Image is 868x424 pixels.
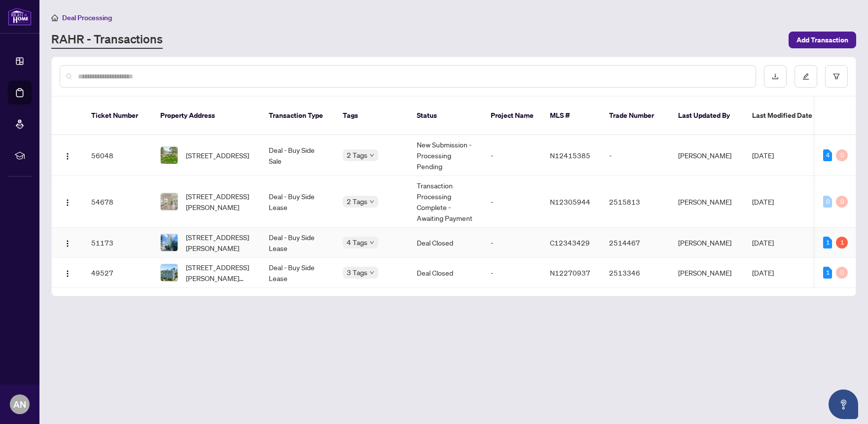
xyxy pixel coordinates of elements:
button: Logo [60,235,75,250]
span: 3 Tags [347,267,367,278]
button: Logo [60,194,75,210]
td: Transaction Processing Complete - Awaiting Payment [409,176,483,228]
td: - [483,228,542,258]
td: 56048 [83,135,152,176]
th: Last Updated By [670,97,744,135]
img: thumbnail-img [161,147,178,164]
span: filter [833,73,840,80]
td: Deal - Buy Side Sale [261,135,335,176]
span: 2 Tags [347,196,367,207]
img: Logo [64,270,72,278]
th: Transaction Type [261,97,335,135]
span: Deal Processing [62,13,112,22]
span: [DATE] [752,268,774,277]
img: thumbnail-img [161,193,178,210]
div: 0 [823,196,832,208]
th: Property Address [152,97,261,135]
a: RAHR - Transactions [51,31,163,49]
td: Deal Closed [409,258,483,288]
span: N12415385 [550,151,590,160]
td: [PERSON_NAME] [670,258,744,288]
td: - [601,135,670,176]
div: 0 [836,149,848,161]
th: Status [409,97,483,135]
th: MLS # [542,97,601,135]
td: Deal - Buy Side Lease [261,176,335,228]
td: 2514467 [601,228,670,258]
span: [DATE] [752,238,774,247]
td: Deal - Buy Side Lease [261,258,335,288]
div: 1 [823,237,832,248]
span: home [51,14,58,21]
button: Logo [60,147,75,163]
span: [DATE] [752,151,774,160]
button: Logo [60,265,75,281]
img: logo [8,7,32,26]
th: Last Modified Date [744,97,833,135]
div: 1 [823,267,832,279]
td: 51173 [83,228,152,258]
td: - [483,176,542,228]
span: [STREET_ADDRESS][PERSON_NAME] [186,191,253,212]
span: 2 Tags [347,149,367,161]
span: 4 Tags [347,237,367,248]
th: Trade Number [601,97,670,135]
td: - [483,258,542,288]
span: download [772,73,779,80]
span: down [369,240,374,245]
img: Logo [64,152,72,160]
td: 2513346 [601,258,670,288]
td: 54678 [83,176,152,228]
td: New Submission - Processing Pending [409,135,483,176]
button: edit [795,65,817,88]
div: 0 [836,196,848,208]
span: [STREET_ADDRESS][PERSON_NAME][PERSON_NAME] [186,262,253,283]
td: Deal Closed [409,228,483,258]
div: 4 [823,149,832,161]
button: Open asap [829,389,858,419]
span: AN [13,397,26,411]
td: - [483,135,542,176]
span: down [369,199,374,204]
td: 49527 [83,258,152,288]
span: edit [802,73,809,80]
th: Tags [335,97,409,135]
img: Logo [64,240,72,247]
td: Deal - Buy Side Lease [261,228,335,258]
th: Ticket Number [83,97,152,135]
span: Last Modified Date [752,110,812,121]
span: N12270937 [550,268,590,277]
td: [PERSON_NAME] [670,135,744,176]
button: download [764,65,787,88]
span: down [369,153,374,158]
span: down [369,270,374,275]
span: [STREET_ADDRESS][PERSON_NAME] [186,232,253,253]
div: 1 [836,237,848,248]
button: Add Transaction [789,32,856,48]
span: C12343429 [550,238,590,247]
div: 0 [836,267,848,279]
span: N12305944 [550,197,590,206]
td: [PERSON_NAME] [670,176,744,228]
img: thumbnail-img [161,234,178,251]
td: [PERSON_NAME] [670,228,744,258]
button: filter [825,65,848,88]
span: Add Transaction [796,32,848,48]
span: [DATE] [752,197,774,206]
img: thumbnail-img [161,264,178,281]
img: Logo [64,199,72,207]
td: 2515813 [601,176,670,228]
span: [STREET_ADDRESS] [186,150,249,161]
th: Project Name [483,97,542,135]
